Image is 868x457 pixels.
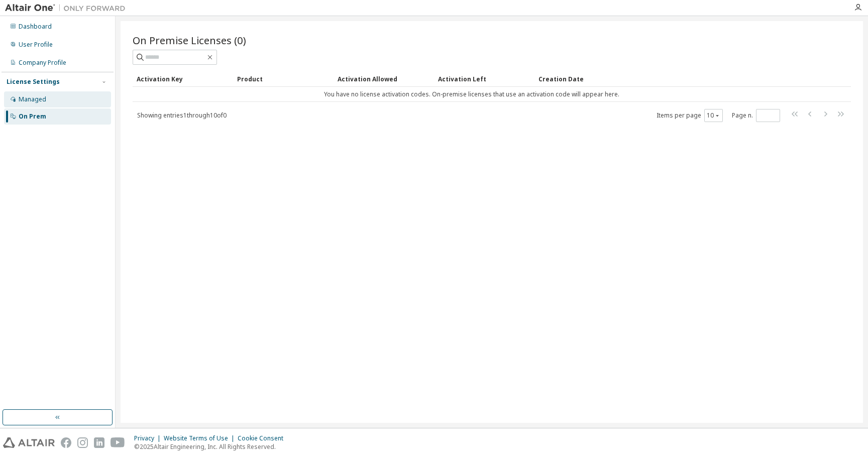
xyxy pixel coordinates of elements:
div: Product [237,71,330,87]
div: Privacy [134,434,164,442]
div: Creation Date [538,71,807,87]
span: On Premise Licenses (0) [133,33,246,47]
div: User Profile [19,41,53,49]
img: instagram.svg [77,437,88,448]
div: Activation Allowed [338,71,430,87]
div: Activation Left [438,71,530,87]
div: Dashboard [19,23,52,31]
div: On Prem [19,112,46,121]
div: Activation Key [137,71,229,87]
img: youtube.svg [111,437,125,448]
span: Page n. [732,109,780,122]
span: Showing entries 1 through 10 of 0 [137,111,227,120]
td: You have no license activation codes. On-premise licenses that use an activation code will appear... [133,87,811,102]
div: License Settings [7,78,60,86]
img: altair_logo.svg [3,437,55,448]
div: Managed [19,95,46,103]
div: Cookie Consent [238,434,289,442]
button: 10 [707,111,720,120]
img: linkedin.svg [94,437,104,448]
p: © 2025 Altair Engineering, Inc. All Rights Reserved. [134,442,289,451]
img: Altair One [5,3,131,13]
span: Items per page [657,109,723,122]
div: Website Terms of Use [164,434,238,442]
img: facebook.svg [61,437,71,448]
div: Company Profile [19,59,66,67]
